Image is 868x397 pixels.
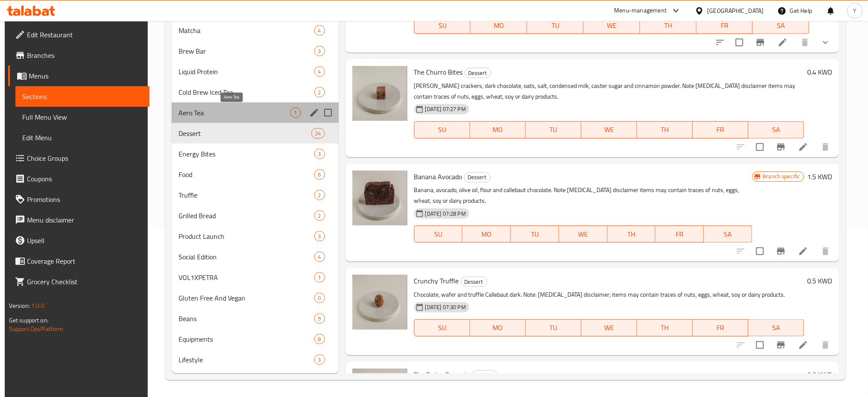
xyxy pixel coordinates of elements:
[696,123,745,136] span: FR
[9,300,30,311] span: Version:
[179,313,314,324] span: Beans
[751,242,769,260] span: Select to update
[696,322,745,334] span: FR
[815,32,836,53] button: show more
[314,313,325,324] div: items
[179,149,314,159] div: Energy Bites
[315,191,325,199] span: 2
[641,123,689,136] span: TH
[15,127,150,148] a: Edit Menu
[414,368,470,381] span: The Fudge Brownie
[315,294,325,302] span: 0
[179,190,314,200] span: Truffle
[587,19,637,32] span: WE
[798,246,808,256] a: Edit menu item
[750,32,771,53] button: Branch-specific-item
[707,228,749,241] span: SA
[474,123,522,136] span: MO
[9,315,48,326] span: Get support on:
[465,68,491,78] div: Dessert
[582,121,637,138] button: WE
[179,272,314,283] span: VOL1XPETRA
[418,322,467,334] span: SU
[697,17,753,34] button: FR
[808,171,832,183] h6: 1.5 KWD
[179,169,314,180] span: Food
[563,228,604,241] span: WE
[22,91,143,102] span: Sections
[291,109,301,117] span: 1
[22,132,143,143] span: Edit Menu
[172,123,339,144] div: Dessert24
[461,277,487,287] div: Dessert
[27,30,143,40] span: Edit Restaurant
[474,19,524,32] span: MO
[172,205,339,226] div: Grilled Bread2
[637,319,693,337] button: TH
[314,87,325,97] div: items
[179,293,314,303] span: Gluten Free And Vegan
[179,87,314,97] span: Cold Brew Iced Tea
[820,37,831,48] svg: Show Choices
[465,68,491,78] span: Dessert
[172,288,339,308] div: Gluten Free And Vegan0
[529,322,578,334] span: TU
[414,319,470,337] button: SU
[585,322,634,334] span: WE
[704,226,752,243] button: SA
[418,228,459,241] span: SU
[753,17,809,34] button: SA
[559,226,608,243] button: WE
[527,17,584,34] button: TU
[608,226,656,243] button: TH
[314,293,325,303] div: items
[27,194,143,205] span: Promotions
[27,215,143,225] span: Menu disclaimer
[693,121,749,138] button: FR
[637,121,693,138] button: TH
[614,6,667,16] div: Menu-management
[815,241,836,262] button: delete
[315,356,325,364] span: 3
[584,17,640,34] button: WE
[179,334,314,344] div: Equipments
[15,86,150,107] a: Sections
[659,228,701,241] span: FR
[315,274,325,282] span: 1
[172,144,339,164] div: Energy Bites3
[798,142,808,152] a: Edit menu item
[414,121,470,138] button: SU
[418,19,468,32] span: SU
[179,25,314,36] span: Matcha
[315,150,325,158] span: 3
[749,121,804,138] button: SA
[526,319,582,337] button: TU
[8,66,150,86] a: Menus
[179,66,314,77] span: Liquid Protein
[315,171,325,179] span: 6
[749,319,804,337] button: SA
[315,27,325,35] span: 4
[179,46,314,56] span: Brew Bar
[798,340,808,350] a: Edit menu item
[179,108,290,118] span: Aero Tea
[470,121,526,138] button: MO
[314,190,325,200] div: items
[314,272,325,283] div: items
[31,300,45,311] span: 1.0.0
[290,108,301,118] div: items
[795,32,815,53] button: delete
[179,355,314,365] span: Lifestyle
[462,226,511,243] button: MO
[760,172,804,180] span: Branch specific
[8,251,150,271] a: Coverage Report
[8,45,150,66] a: Branches
[752,123,801,136] span: SA
[27,235,143,246] span: Upsell
[414,226,463,243] button: SU
[422,303,469,311] span: [DATE] 07:30 PM
[172,185,339,205] div: Truffle2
